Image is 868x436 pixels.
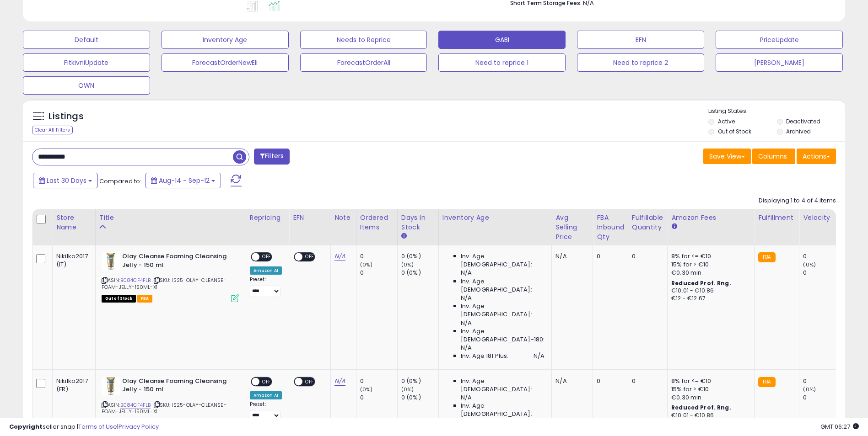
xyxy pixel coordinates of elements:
span: Inv. Age [DEMOGRAPHIC_DATA]: [461,377,545,393]
span: Inv. Age [DEMOGRAPHIC_DATA]: [461,302,545,319]
div: Fulfillment [758,213,795,223]
span: N/A [461,393,472,402]
div: N/A [555,252,586,261]
small: (0%) [803,386,816,393]
span: N/A [534,352,545,360]
div: Days In Stock [401,213,435,232]
div: Nikilko2017 (FR) [56,377,88,393]
span: Inv. Age [DEMOGRAPHIC_DATA]: [461,277,545,294]
small: (0%) [803,261,816,268]
div: 0 (0%) [401,252,438,261]
button: Columns [752,149,795,164]
div: Velocity [803,213,836,223]
strong: Copyright [9,422,43,431]
div: €0.30 min [671,393,747,402]
a: B084CF4FLB [120,276,151,284]
div: Fulfillable Quantity [632,213,663,232]
div: 0 (0%) [401,377,438,385]
button: GABI [438,31,566,49]
span: OFF [259,253,274,261]
span: 2025-10-13 06:27 GMT [820,422,859,431]
label: Active [718,117,735,125]
label: Deactivated [786,117,820,125]
a: B084CF4FLB [120,401,151,409]
div: 0 [360,269,397,277]
button: Default [23,31,150,49]
button: ForecastOrderAll [300,53,427,72]
label: Out of Stock [718,128,751,135]
button: Save View [703,149,751,164]
div: 0 (0%) [401,393,438,402]
a: N/A [334,252,345,261]
span: OFF [259,378,274,385]
span: Inv. Age [DEMOGRAPHIC_DATA]: [461,252,545,269]
button: Filters [254,149,290,165]
span: N/A [461,269,472,277]
div: Title [99,213,242,223]
img: 319b98xvsdL._SL40_.jpg [102,377,120,395]
div: 0 [803,393,840,402]
span: Inv. Age 181 Plus: [461,352,509,360]
button: [PERSON_NAME] [716,53,843,72]
div: €10.01 - €10.86 [671,287,747,295]
div: Avg Selling Price [555,213,589,242]
div: 0 [803,269,840,277]
div: Repricing [250,213,285,223]
button: FitkivniUpdate [23,53,150,72]
small: (0%) [401,261,414,268]
div: Store Name [56,213,92,232]
span: Aug-14 - Sep-12 [159,176,210,185]
div: 0 [597,252,621,261]
small: Amazon Fees. [671,223,677,231]
div: 0 [803,252,840,261]
div: 15% for > €10 [671,261,747,269]
p: Listing States: [708,107,845,116]
span: Compared to: [99,177,141,186]
span: N/A [461,344,472,352]
label: Archived [786,128,811,135]
span: Inv. Age [DEMOGRAPHIC_DATA]-180: [461,327,545,344]
img: 319b98xvsdL._SL40_.jpg [102,252,120,271]
div: Nikilko2017 (IT) [56,252,88,269]
b: Reduced Prof. Rng. [671,404,731,411]
div: Amazon AI [250,266,282,275]
div: Preset: [250,276,282,297]
span: All listings that are currently out of stock and unavailable for purchase on Amazon [102,295,136,303]
span: Last 30 Days [47,176,86,185]
div: Preset: [250,401,282,422]
div: Note [334,213,352,223]
button: Last 30 Days [33,173,98,188]
small: (0%) [401,386,414,393]
button: Need to reprice 1 [438,53,566,72]
small: Days In Stock. [401,232,407,240]
div: €12 - €12.67 [671,295,747,303]
div: FBA inbound Qty [597,213,624,242]
span: Columns [758,152,787,161]
button: OWN [23,76,150,95]
button: PriceUpdate [716,31,843,49]
a: N/A [334,377,345,386]
button: Needs to Reprice [300,31,427,49]
div: N/A [555,377,586,385]
div: 0 (0%) [401,269,438,277]
div: 8% for <= €10 [671,252,747,261]
div: Amazon Fees [671,213,750,223]
div: EFN [293,213,327,223]
div: Inventory Age [442,213,548,223]
div: 8% for <= €10 [671,377,747,385]
div: Clear All Filters [32,126,73,134]
a: Terms of Use [78,422,117,431]
small: FBA [758,252,775,262]
div: Ordered Items [360,213,394,232]
button: Inventory Age [162,31,289,49]
div: 0 [632,377,660,385]
div: Amazon AI [250,391,282,399]
small: (0%) [360,386,373,393]
button: Aug-14 - Sep-12 [145,173,221,188]
span: Inv. Age [DEMOGRAPHIC_DATA]: [461,402,545,418]
span: FBA [137,295,153,303]
div: ASIN: [102,377,239,426]
div: seller snap | | [9,423,159,431]
div: 15% for > €10 [671,385,747,393]
span: | SKU: IS25-OLAY-CLEANSE-FOAM-JELLY-150ML-X1 [102,276,226,290]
